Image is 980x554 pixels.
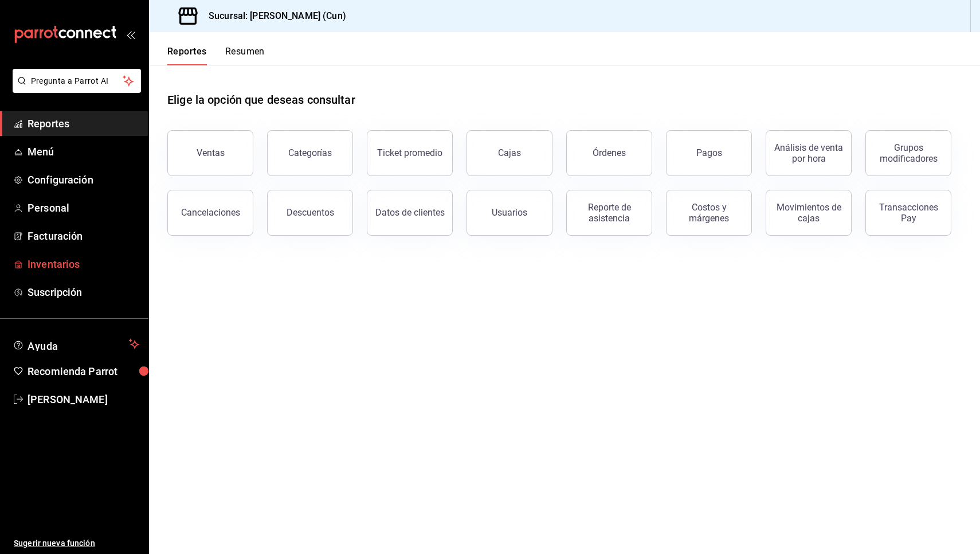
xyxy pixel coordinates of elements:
div: Órdenes [593,147,626,158]
button: Ticket promedio [367,130,453,176]
h1: Elige la opción que deseas consultar [167,91,355,108]
div: Categorías [288,147,332,158]
div: Reporte de asistencia [574,202,645,224]
span: Menú [28,144,139,159]
button: Reporte de asistencia [566,190,652,236]
button: Análisis de venta por hora [766,130,852,176]
button: Transacciones Pay [865,190,951,236]
button: Resumen [225,46,265,65]
span: Ayuda [28,337,124,351]
h3: Sucursal: [PERSON_NAME] (Cun) [199,9,346,23]
div: Descuentos [287,207,334,218]
div: Pagos [696,147,722,158]
button: Costos y márgenes [666,190,752,236]
span: Suscripción [28,284,139,300]
span: Pregunta a Parrot AI [31,75,123,87]
div: Costos y márgenes [673,202,744,224]
button: open_drawer_menu [126,30,135,39]
div: Cajas [498,147,521,158]
a: Pregunta a Parrot AI [8,83,141,95]
button: Categorías [267,130,353,176]
button: Cancelaciones [167,190,253,236]
div: Ventas [197,147,225,158]
button: Usuarios [467,190,552,236]
div: Movimientos de cajas [773,202,844,224]
div: Transacciones Pay [873,202,944,224]
div: Cancelaciones [181,207,240,218]
span: Recomienda Parrot [28,364,139,379]
div: Grupos modificadores [873,142,944,164]
button: Órdenes [566,130,652,176]
button: Pagos [666,130,752,176]
div: navigation tabs [167,46,265,65]
button: Reportes [167,46,207,65]
div: Usuarios [492,207,527,218]
button: Datos de clientes [367,190,453,236]
span: Reportes [28,116,139,131]
span: Configuración [28,172,139,188]
button: Ventas [167,130,253,176]
div: Datos de clientes [375,207,445,218]
button: Pregunta a Parrot AI [13,69,141,93]
div: Ticket promedio [377,147,442,158]
button: Movimientos de cajas [766,190,852,236]
span: [PERSON_NAME] [28,392,139,407]
button: Grupos modificadores [865,130,951,176]
button: Descuentos [267,190,353,236]
span: Personal [28,200,139,216]
div: Análisis de venta por hora [773,142,844,164]
button: Cajas [467,130,552,176]
span: Facturación [28,228,139,244]
span: Inventarios [28,256,139,272]
span: Sugerir nueva función [14,537,139,549]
